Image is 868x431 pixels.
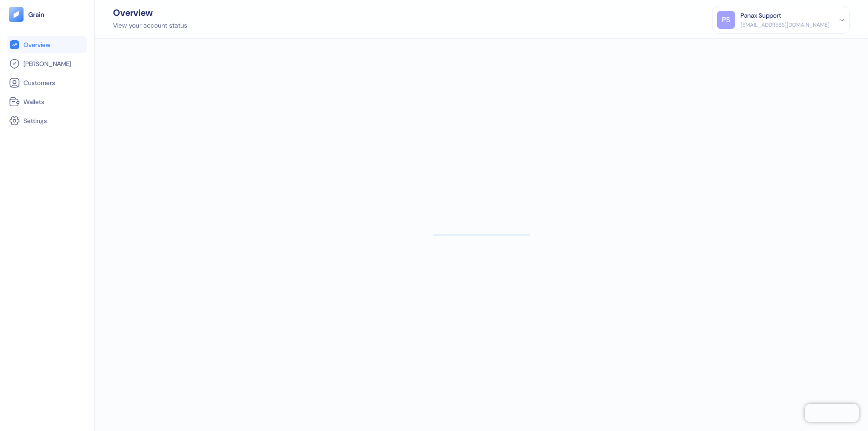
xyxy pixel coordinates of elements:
[9,115,85,126] a: Settings
[113,21,187,30] div: View your account status
[9,77,85,88] a: Customers
[24,116,47,125] span: Settings
[28,11,45,18] img: logo
[24,78,55,87] span: Customers
[741,11,781,20] div: Panax Support
[24,40,50,49] span: Overview
[24,59,71,68] span: [PERSON_NAME]
[805,404,859,422] iframe: Chatra live chat
[9,39,85,50] a: Overview
[24,97,44,106] span: Wallets
[9,96,85,107] a: Wallets
[113,8,187,17] div: Overview
[9,58,85,69] a: [PERSON_NAME]
[717,11,735,29] div: PS
[9,7,24,22] img: logo-tablet-V2.svg
[741,21,830,29] div: [EMAIL_ADDRESS][DOMAIN_NAME]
